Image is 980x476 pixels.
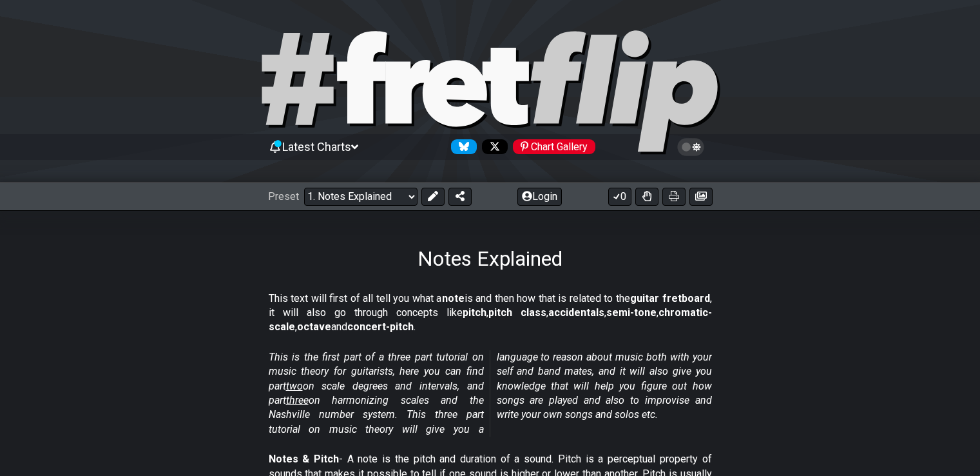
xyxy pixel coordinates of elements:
select: Preset [304,188,418,206]
span: two [286,380,303,392]
em: This is the first part of a three part tutorial on music theory for guitarists, here you can find... [269,351,712,435]
strong: pitch [463,306,486,319]
button: Share Preset [448,188,472,206]
a: Follow #fretflip at Bluesky [446,139,477,154]
strong: Notes & Pitch [269,453,339,465]
div: Chart Gallery [513,139,595,154]
strong: accidentals [548,306,604,319]
a: #fretflip at Pinterest [508,139,595,154]
span: Toggle light / dark theme [684,141,698,153]
strong: octave [297,321,331,333]
strong: concert-pitch [347,321,414,333]
strong: note [442,292,465,304]
button: Toggle Dexterity for all fretkits [635,188,658,206]
strong: guitar fretboard [630,292,710,304]
a: Follow #fretflip at X [477,139,508,154]
p: This text will first of all tell you what a is and then how that is related to the , it will also... [269,292,712,335]
button: Create image [689,188,713,206]
button: Edit Preset [421,188,445,206]
span: Preset [268,190,299,203]
button: Login [517,188,562,206]
span: three [286,394,309,406]
span: Latest Charts [282,140,351,154]
strong: pitch class [488,306,546,319]
strong: semi-tone [606,306,657,319]
button: 0 [608,188,631,206]
h1: Notes Explained [418,246,562,271]
button: Print [662,188,686,206]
